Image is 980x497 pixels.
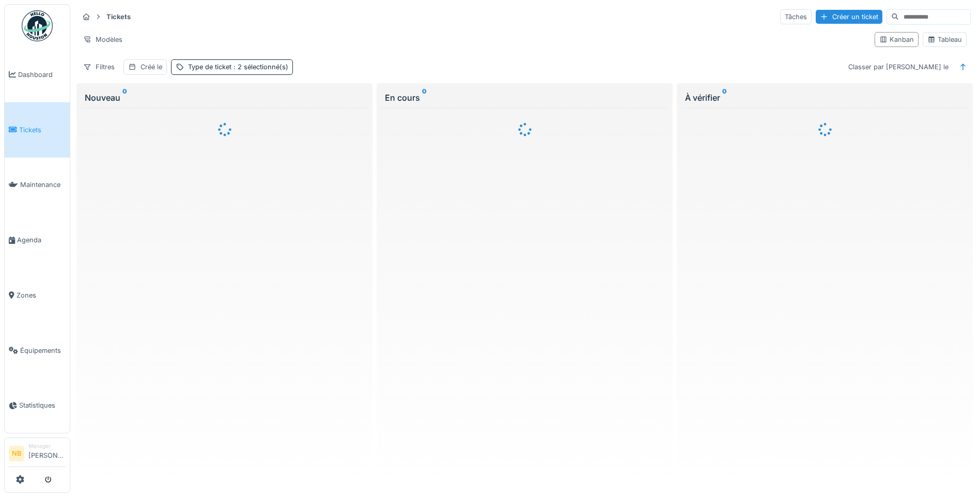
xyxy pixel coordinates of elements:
[17,290,66,300] span: Zones
[18,70,66,80] span: Dashboard
[79,59,119,74] div: Filtres
[102,12,135,22] strong: Tickets
[5,378,70,433] a: Statistiques
[5,47,70,102] a: Dashboard
[422,91,427,104] sup: 0
[722,91,727,104] sup: 0
[20,180,66,190] span: Maintenance
[5,102,70,158] a: Tickets
[879,35,914,44] div: Kanban
[28,442,66,450] div: Manager
[816,10,882,24] div: Créer un ticket
[385,91,664,104] div: En cours
[22,10,53,41] img: Badge_color-CXgf-gQk.svg
[5,268,70,323] a: Zones
[844,59,953,74] div: Classer par [PERSON_NAME] le
[79,32,127,47] div: Modèles
[19,400,66,410] span: Statistiques
[122,91,127,104] sup: 0
[5,323,70,378] a: Équipements
[17,235,66,245] span: Agenda
[5,212,70,268] a: Agenda
[231,63,288,71] span: : 2 sélectionné(s)
[20,346,66,355] span: Équipements
[28,442,66,464] li: [PERSON_NAME]
[85,91,364,104] div: Nouveau
[141,62,162,72] div: Créé le
[927,35,962,44] div: Tableau
[780,9,812,24] div: Tâches
[685,91,965,104] div: À vérifier
[188,62,288,72] div: Type de ticket
[9,446,24,461] li: NB
[5,158,70,213] a: Maintenance
[19,125,66,135] span: Tickets
[9,442,66,467] a: NB Manager[PERSON_NAME]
